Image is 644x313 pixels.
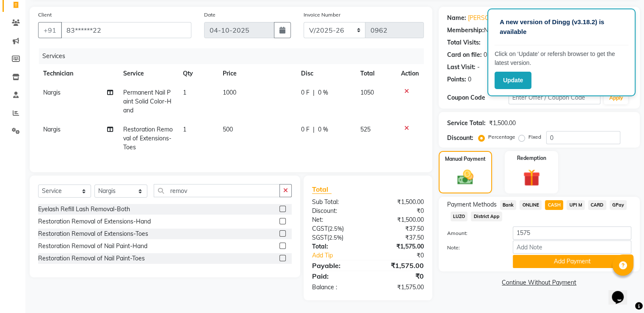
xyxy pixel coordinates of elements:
span: Nargis [43,89,61,96]
div: 0 [484,50,487,59]
input: Search by Name/Mobile/Email/Code [61,22,191,38]
div: Restoration Removal of Nail Paint-Hand [38,242,147,251]
th: Technician [38,64,118,83]
label: Note: [441,244,506,252]
label: Redemption [517,154,546,162]
span: 0 F [301,88,310,97]
button: Apply [604,92,628,104]
div: ₹0 [368,271,430,281]
span: LUZO [451,212,468,221]
a: [PERSON_NAME] [468,14,515,22]
div: Last Visit: [447,63,475,72]
button: Update [495,72,531,89]
div: Services [39,48,430,64]
input: Add Note [513,240,631,254]
span: 1 [183,126,186,133]
div: Name: [447,14,466,22]
span: 1050 [360,89,374,96]
div: 0 [468,75,471,84]
div: ₹1,500.00 [368,215,430,224]
img: _cash.svg [452,168,478,187]
div: Net: [306,215,368,224]
span: 500 [223,126,233,133]
div: ₹1,575.00 [368,283,430,292]
div: Service Total: [447,119,486,128]
label: Invoice Number [304,11,340,19]
div: ₹0 [378,251,430,260]
button: +91 [38,22,62,38]
th: Qty [178,64,218,83]
span: 1000 [223,89,236,96]
label: Manual Payment [445,155,486,163]
div: ₹1,575.00 [368,242,430,251]
label: Percentage [488,133,515,141]
div: Balance : [306,283,368,292]
div: ₹0 [368,207,430,215]
th: Service [118,64,178,83]
iframe: chat widget [608,279,636,305]
span: 0 % [318,88,328,97]
span: 0 F [301,125,310,134]
label: Fixed [528,133,541,141]
span: 0 % [318,125,328,134]
div: Discount: [447,134,473,143]
div: ₹37.50 [368,233,430,242]
span: UPI M [567,200,585,210]
label: Amount: [441,229,506,237]
div: Discount: [306,207,368,215]
span: 1 [183,89,186,96]
th: Price [218,64,296,83]
div: - [477,63,480,72]
div: Restoration Removal of Extensions-Toes [38,229,148,238]
span: CARD [588,200,606,210]
div: Total: [306,242,368,251]
div: No Active Membership [447,26,631,35]
label: Client [38,11,52,19]
div: Coupon Code [447,93,509,102]
div: Total Visits: [447,38,481,47]
span: ONLINE [520,200,542,210]
span: | [313,125,315,134]
div: Restoration Removal of Nail Paint-Toes [38,254,145,263]
th: Total [355,64,395,83]
span: Bank [500,200,517,210]
a: Continue Without Payment [440,278,638,287]
div: Points: [447,75,466,84]
input: Enter Offer / Coupon Code [509,91,601,104]
div: ( ) [306,233,368,242]
div: ₹1,575.00 [368,260,430,271]
div: ₹1,500.00 [489,119,516,128]
span: 525 [360,126,370,133]
div: ₹1,500.00 [368,198,430,207]
span: GPay [610,200,627,210]
span: | [313,88,315,97]
span: SGST [312,234,327,241]
span: Permanent Nail Paint Solid Color-Hand [123,89,171,114]
span: District App [471,212,502,221]
th: Action [396,64,424,83]
input: Search or Scan [154,184,280,197]
span: Nargis [43,126,61,133]
p: A new version of Dingg (v3.18.2) is available [500,17,623,36]
a: Add Tip [306,251,378,260]
div: ( ) [306,224,368,233]
span: CGST [312,225,328,232]
div: Eyelash Refill Lash Removal-Both [38,205,130,214]
div: Sub Total: [306,198,368,207]
div: Paid: [306,271,368,281]
button: Add Payment [513,255,631,268]
span: CASH [545,200,563,210]
p: Click on ‘Update’ or refersh browser to get the latest version. [495,50,628,67]
span: Total [312,185,332,194]
th: Disc [296,64,356,83]
div: Payable: [306,260,368,271]
div: Card on file: [447,50,482,59]
div: Membership: [447,26,484,35]
div: Restoration Removal of Extensions-Hand [38,217,151,226]
span: 2.5% [329,234,342,241]
span: Payment Methods [447,200,497,209]
span: 2.5% [329,225,342,232]
div: ₹37.50 [368,224,430,233]
span: Restoration Removal of Extensions-Toes [123,126,172,151]
input: Amount [513,226,631,240]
